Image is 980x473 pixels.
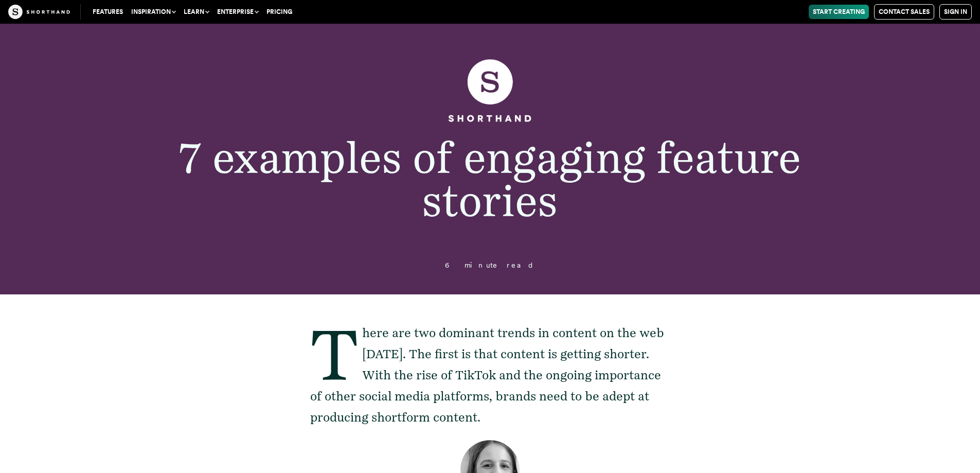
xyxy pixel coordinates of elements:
[8,5,70,19] img: The Craft
[213,5,262,19] button: Enterprise
[809,5,869,19] a: Start Creating
[262,5,296,19] a: Pricing
[180,5,213,19] button: Learn
[445,261,534,269] span: 6 minute read
[88,5,127,19] a: Features
[179,132,801,226] span: 7 examples of engaging feature stories
[874,4,934,20] a: Contact Sales
[939,4,972,20] a: Sign in
[310,323,670,428] p: There are two dominant trends in content on the web [DATE]. The first is that content is getting ...
[127,5,180,19] button: Inspiration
